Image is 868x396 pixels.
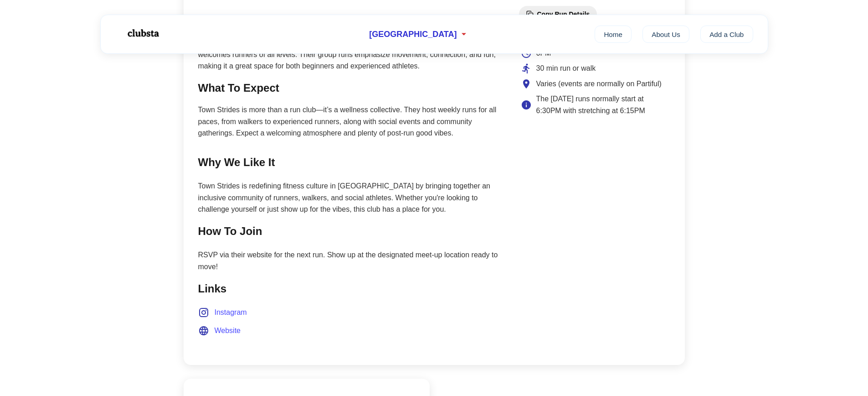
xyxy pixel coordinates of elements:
p: Town Strides is more than a run club—it’s a wellness collective. They host weekly runs for all pa... [198,104,501,139]
a: Website [198,325,241,337]
button: Copy Run Details [519,6,597,22]
h2: What To Expect [198,79,501,97]
a: Home [595,26,632,43]
img: Logo [115,22,170,45]
h2: How To Join [198,223,501,240]
p: RSVP via their website for the next run. Show up at the designated meet-up location ready to move! [198,249,501,272]
h2: Why We Like It [198,154,501,171]
a: Instagram [198,307,247,318]
span: 30 min run or walk [536,63,596,74]
a: Add a Club [700,26,753,43]
span: Varies (events are normally on Partiful) [536,78,662,90]
span: Instagram [215,307,247,318]
span: [GEOGRAPHIC_DATA] [369,30,457,39]
span: Website [215,325,241,337]
a: About Us [642,26,689,43]
h2: Links [198,280,501,297]
p: Town Strides is redefining fitness culture in [GEOGRAPHIC_DATA] by bringing together an inclusive... [198,180,501,215]
span: The [DATE] runs normally start at 6:30PM with stretching at 6:15PM [536,93,668,116]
